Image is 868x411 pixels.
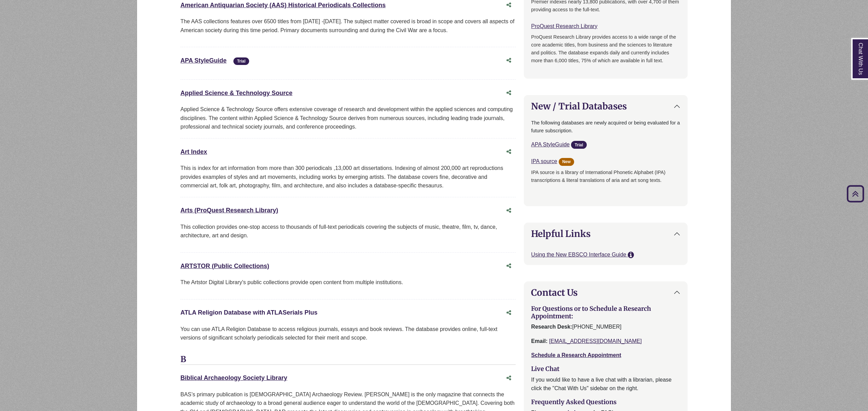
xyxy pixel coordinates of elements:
[502,145,516,158] button: Share this database
[531,375,680,393] p: If you would like to have a live chat with a librarian, please click the "Chat With Us" sidebar o...
[180,207,278,214] a: Arts (ProQuest Research Library)
[180,263,269,269] a: ARTSTOR (Public Collections)
[844,189,866,198] a: Back to Top
[180,223,516,240] p: This collection provides one-stop access to thousands of full-text periodicals covering the subje...
[531,324,572,330] strong: Research Desk:
[524,223,687,244] button: Helpful Links
[180,374,287,381] a: Biblical Archaeology Society Library
[531,119,680,135] p: The following databases are newly acquired or being evaluated for a future subscription.
[531,352,621,358] a: Schedule a Research Appointment
[531,252,628,257] a: Using the New EBSCO Interface Guide
[531,142,570,147] a: APA StyleGuide
[180,90,293,96] a: Applied Science & Technology Source
[502,87,516,100] button: Share this database
[549,338,642,344] a: [EMAIL_ADDRESS][DOMAIN_NAME]
[180,148,207,155] a: Art Index
[531,322,680,331] p: [PHONE_NUMBER]
[502,204,516,217] button: Share this database
[571,141,586,149] span: Trial
[180,105,516,131] div: Applied Science & Technology Source offers extensive coverage of research and development within ...
[531,33,680,65] p: ProQuest Research Library provides access to a wide range of the core academic titles, from busin...
[233,57,249,65] span: Trial
[180,278,516,287] p: The Artstor Digital Library's public collections provide open content from multiple institutions.
[180,2,386,9] a: American Antiquarian Society (AAS) Historical Periodicals Collections
[180,355,516,365] h3: B
[531,398,680,406] h3: Frequently Asked Questions
[559,158,574,166] span: New
[524,95,687,117] button: New / Trial Databases
[180,57,227,64] a: APA StyleGuide
[531,338,547,344] strong: Email:
[502,306,516,319] button: Share this database
[531,305,680,320] h3: For Questions or to Schedule a Research Appointment:
[531,365,680,373] h3: Live Chat
[531,169,680,192] p: IPA source is a library of International Phonetic Alphabet (IPA) transcriptions & literal transla...
[502,54,516,67] button: Share this database
[524,282,687,303] button: Contact Us
[502,260,516,273] button: Share this database
[531,158,557,164] a: IPA source
[180,309,317,316] a: ATLA Religion Database with ATLASerials Plus
[180,17,516,35] p: The AAS collections features over 6500 titles from [DATE] -[DATE]. The subject matter covered is ...
[180,164,516,190] div: This is index for art information from more than 300 periodicals ,13,000 art dissertations. Index...
[180,325,516,342] p: You can use ATLA Religion Database to access religious journals, essays and book reviews. The dat...
[531,23,597,29] a: ProQuest Research Library
[502,372,516,385] button: Share this database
